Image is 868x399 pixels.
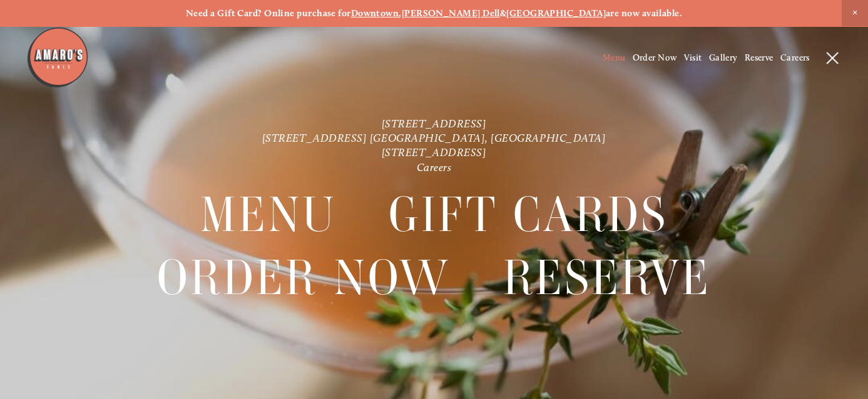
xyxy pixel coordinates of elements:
a: Menu [603,52,626,63]
a: [STREET_ADDRESS] [382,117,487,130]
strong: are now available. [606,7,682,19]
a: Order Now [157,247,451,308]
span: Gift Cards [389,184,668,246]
a: Reserve [503,247,711,308]
a: [GEOGRAPHIC_DATA] [506,7,606,19]
a: Gallery [709,52,738,63]
a: Order Now [633,52,677,63]
a: Menu [200,184,337,245]
a: Careers [780,52,810,63]
a: Downtown [351,7,399,19]
a: [STREET_ADDRESS] [382,145,487,159]
strong: , [399,7,401,19]
a: [STREET_ADDRESS] [GEOGRAPHIC_DATA], [GEOGRAPHIC_DATA] [262,131,606,144]
a: Careers [417,160,452,174]
strong: & [500,7,506,19]
a: Reserve [745,52,774,63]
strong: Need a Gift Card? Online purchase for [186,7,351,19]
a: Gift Cards [389,184,668,245]
img: Amaro's Table [26,26,89,89]
a: [PERSON_NAME] Dell [402,7,500,19]
a: Visit [683,52,702,63]
span: Menu [200,184,337,246]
